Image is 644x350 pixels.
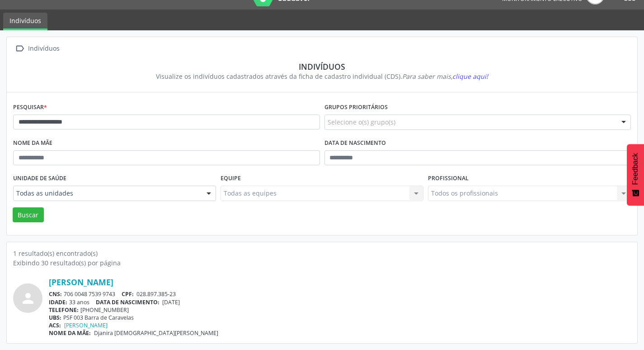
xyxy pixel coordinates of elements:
[19,62,625,72] div: Indivíduos
[3,13,47,30] a: Indivíduos
[49,290,62,298] span: CNS:
[13,258,631,268] div: Exibindo 30 resultado(s) por página
[631,153,639,185] span: Feedback
[49,290,631,298] div: 706 0048 7539 9743
[324,136,386,150] label: Data de nascimento
[16,189,197,198] span: Todas as unidades
[49,306,631,314] div: [PHONE_NUMBER]
[13,249,631,258] div: 1 resultado(s) encontrado(s)
[13,101,47,115] label: Pesquisar
[13,172,66,186] label: Unidade de saúde
[49,329,91,337] span: NOME DA MÃE:
[13,42,61,55] a:  Indivíduos
[13,42,26,55] i: 
[19,72,625,81] div: Visualize os indivíduos cadastrados através da ficha de cadastro individual (CDS).
[428,172,469,186] label: Profissional
[94,329,218,337] span: Djanira [DEMOGRAPHIC_DATA][PERSON_NAME]
[49,314,61,321] span: UBS:
[136,290,176,298] span: 028.897.385-23
[122,290,134,298] span: CPF:
[402,72,488,81] i: Para saber mais,
[49,306,79,314] span: TELEFONE:
[49,298,67,306] span: IDADE:
[13,207,44,223] button: Buscar
[627,144,644,206] button: Feedback - Mostrar pesquisa
[49,277,113,287] a: [PERSON_NAME]
[49,321,61,329] span: ACS:
[13,136,52,150] label: Nome da mãe
[20,290,36,307] i: person
[324,101,388,115] label: Grupos prioritários
[328,117,395,127] span: Selecione o(s) grupo(s)
[64,321,108,329] a: [PERSON_NAME]
[96,298,160,306] span: DATA DE NASCIMENTO:
[162,298,180,306] span: [DATE]
[49,298,631,306] div: 33 anos
[221,172,241,186] label: Equipe
[49,314,631,321] div: PSF 003 Barra de Caravelas
[26,42,61,55] div: Indivíduos
[452,72,488,81] span: clique aqui!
